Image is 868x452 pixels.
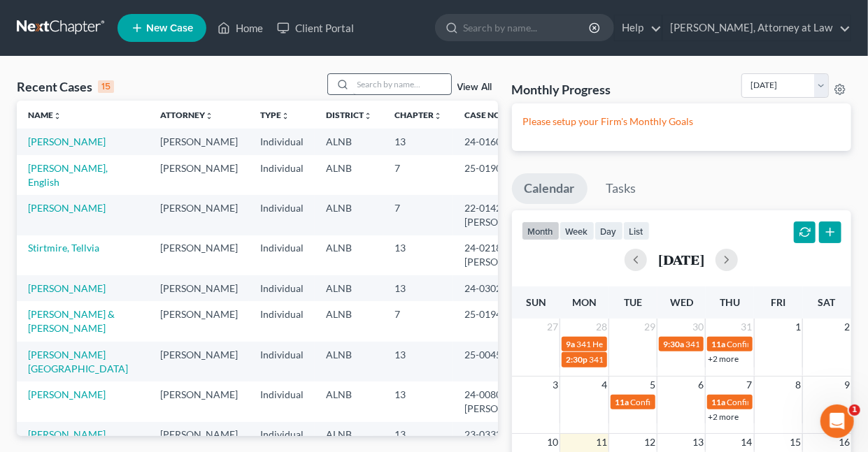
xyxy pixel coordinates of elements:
[17,78,114,95] div: Recent Cases
[788,434,802,451] span: 15
[551,377,560,393] span: 3
[453,155,568,195] td: 25-01900-DSC-7
[708,353,739,364] a: +2 more
[837,434,851,451] span: 16
[740,319,754,335] span: 31
[630,397,853,407] span: Confirmation Date for [PERSON_NAME] & [PERSON_NAME]
[28,202,106,214] a: [PERSON_NAME]
[615,15,662,41] a: Help
[453,342,568,381] td: 25-00459-DSC-13
[260,110,290,120] a: Typeunfold_more
[149,195,249,235] td: [PERSON_NAME]
[453,235,568,275] td: 24-02189-[PERSON_NAME]-13
[249,129,315,154] td: Individual
[453,195,568,235] td: 22-01428-[PERSON_NAME]-7
[53,112,62,120] i: unfold_more
[249,275,315,301] td: Individual
[149,381,249,421] td: [PERSON_NAME]
[453,301,568,341] td: 25-01940-DSC-7
[28,110,62,120] a: Nameunfold_more
[697,377,705,393] span: 6
[149,301,249,341] td: [PERSON_NAME]
[624,296,642,308] span: Tue
[600,377,609,393] span: 4
[546,319,560,335] span: 27
[146,23,193,34] span: New Case
[383,301,453,341] td: 7
[794,319,802,335] span: 1
[685,339,811,349] span: 341 Hearing for [PERSON_NAME]
[364,112,372,120] i: unfold_more
[572,296,597,308] span: Mon
[711,397,725,407] span: 11a
[566,354,588,365] span: 2:30p
[249,301,315,341] td: Individual
[315,381,383,421] td: ALNB
[383,155,453,195] td: 7
[643,319,657,335] span: 29
[249,235,315,275] td: Individual
[28,282,106,294] a: [PERSON_NAME]
[383,235,453,275] td: 13
[771,296,785,308] span: Fri
[648,377,657,393] span: 5
[315,275,383,301] td: ALNB
[353,74,451,94] input: Search by name...
[615,397,629,407] span: 11a
[315,129,383,154] td: ALNB
[315,195,383,235] td: ALNB
[691,319,705,335] span: 30
[595,434,609,451] span: 11
[28,162,108,188] a: [PERSON_NAME], English
[28,308,115,334] a: [PERSON_NAME] & [PERSON_NAME]
[28,136,106,147] a: [PERSON_NAME]
[383,342,453,381] td: 13
[711,339,725,349] span: 11a
[326,110,372,120] a: Districtunfold_more
[205,112,213,120] i: unfold_more
[523,115,840,129] p: Please setup your Firm's Monthly Goals
[149,342,249,381] td: [PERSON_NAME]
[249,155,315,195] td: Individual
[453,275,568,301] td: 24-03029-DSC-13
[249,342,315,381] td: Individual
[383,381,453,421] td: 13
[383,275,453,301] td: 13
[315,301,383,341] td: ALNB
[794,377,802,393] span: 8
[589,354,788,365] span: 341 Hearing for [PERSON_NAME] & [PERSON_NAME]
[28,242,99,254] a: Stirtmire, Tellvia
[560,221,595,240] button: week
[464,110,509,120] a: Case Nounfold_more
[249,195,315,235] td: Individual
[526,296,546,308] span: Sun
[98,80,114,93] div: 15
[453,129,568,154] td: 24-01602-DSC-13
[315,342,383,381] td: ALNB
[281,112,290,120] i: unfold_more
[546,434,560,451] span: 10
[149,155,249,195] td: [PERSON_NAME]
[383,129,453,154] td: 13
[315,155,383,195] td: ALNB
[576,339,732,349] span: 341 Hearing for [PERSON_NAME], English
[818,296,836,308] span: Sat
[315,235,383,275] td: ALNB
[512,173,588,204] a: Calendar
[463,15,591,41] input: Search by name...
[28,428,106,440] a: [PERSON_NAME]
[512,81,611,98] h3: Monthly Progress
[643,434,657,451] span: 12
[383,195,453,235] td: 7
[849,404,860,416] span: 1
[663,339,684,349] span: 9:30a
[740,434,754,451] span: 14
[160,110,213,120] a: Attorneyunfold_more
[453,381,568,421] td: 24-00807-[PERSON_NAME]-13
[746,377,754,393] span: 7
[594,173,649,204] a: Tasks
[595,319,609,335] span: 28
[270,15,361,41] a: Client Portal
[691,434,705,451] span: 13
[522,221,560,240] button: month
